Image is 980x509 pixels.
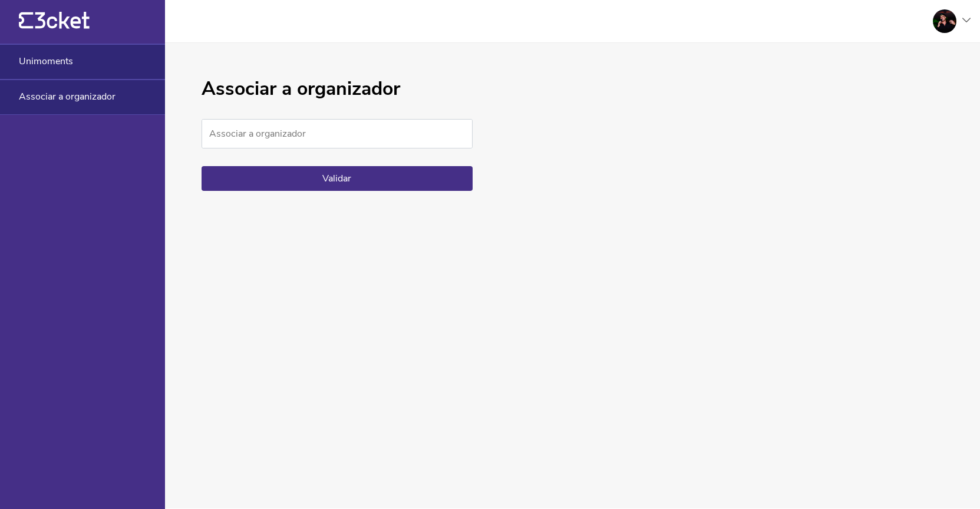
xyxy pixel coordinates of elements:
[19,91,116,102] span: Associar a organizador
[19,12,33,29] g: {' '}
[19,24,90,32] a: {' '}
[202,78,473,100] h1: Associar a organizador
[202,119,473,148] input: Associar a organizador
[202,166,473,191] button: Validar
[19,56,73,67] span: Unimoments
